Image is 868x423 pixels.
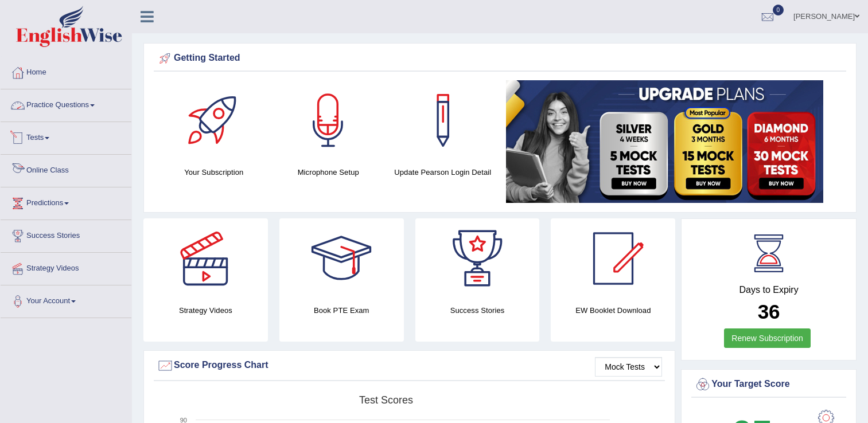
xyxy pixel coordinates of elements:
[279,304,404,316] h4: Book PTE Exam
[1,285,131,314] a: Your Account
[506,80,823,203] img: small5.jpg
[277,166,380,178] h4: Microphone Setup
[1,122,131,151] a: Tests
[724,328,811,348] a: Renew Subscription
[157,50,843,67] div: Getting Started
[551,304,675,316] h4: EW Booklet Download
[1,253,131,281] a: Strategy Videos
[359,394,413,406] tspan: Test scores
[694,376,843,393] div: Your Target Score
[157,357,662,374] div: Score Progress Chart
[1,57,131,85] a: Home
[391,166,495,178] h4: Update Pearson Login Detail
[162,166,266,178] h4: Your Subscription
[143,304,268,316] h4: Strategy Videos
[1,155,131,183] a: Online Class
[694,285,843,295] h4: Days to Expiry
[1,89,131,118] a: Practice Questions
[773,5,784,15] span: 0
[1,220,131,249] a: Success Stories
[1,187,131,216] a: Predictions
[415,304,540,316] h4: Success Stories
[758,300,780,323] b: 36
